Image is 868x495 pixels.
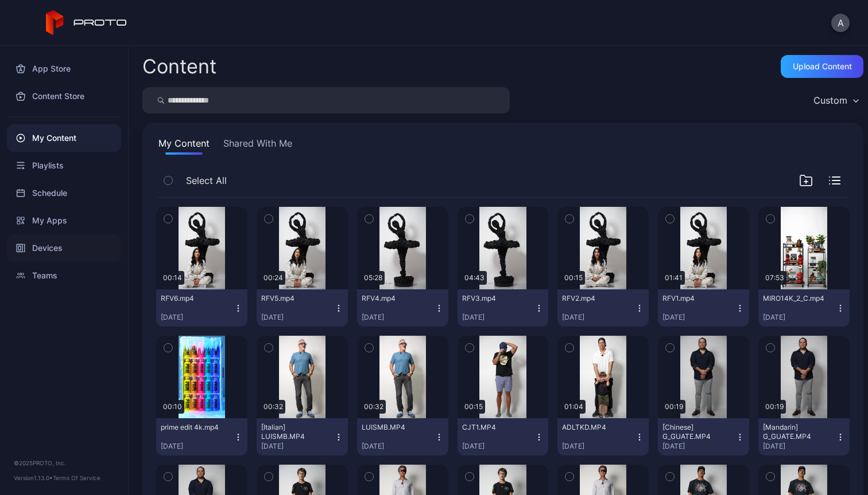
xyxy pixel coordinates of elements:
div: [DATE] [763,313,836,322]
div: [DATE] [261,442,334,451]
button: Shared With Me [221,136,294,155]
a: Schedule [7,179,121,207]
div: CJT1.MP4 [462,423,525,432]
button: MIRO14K_2_C.mp4[DATE] [758,289,850,327]
div: ADLTKD.MP4 [562,423,625,432]
div: [Chinese] G_GUATE.MP4 [662,423,726,441]
div: [DATE] [261,313,334,322]
button: A [831,14,850,32]
button: [Mandarin] G_GUATE.MP4[DATE] [758,418,850,455]
button: ADLTKD.MP4[DATE] [557,418,649,455]
div: [Mandarin] G_GUATE.MP4 [763,423,826,441]
span: Version 1.13.0 • [14,474,53,481]
div: [DATE] [662,442,735,451]
button: My Content [156,136,212,155]
div: Custom [813,95,847,106]
button: [Chinese] G_GUATE.MP4[DATE] [658,418,749,455]
div: [Italian] LUISMB.MP4 [261,423,324,441]
span: Select All [186,174,227,187]
div: [DATE] [161,442,234,451]
button: RFV5.mp4[DATE] [257,289,348,327]
div: RFV4.mp4 [362,294,425,303]
a: Devices [7,234,121,262]
div: [DATE] [362,442,435,451]
div: LUISMB.MP4 [362,423,425,432]
div: Content [142,57,216,76]
button: LUISMB.MP4[DATE] [357,418,448,455]
div: Upload Content [793,62,852,71]
button: [Italian] LUISMB.MP4[DATE] [257,418,348,455]
div: RFV2.mp4 [562,294,625,303]
a: Content Store [7,82,121,110]
button: CJT1.MP4[DATE] [458,418,549,455]
div: © 2025 PROTO, Inc. [14,458,114,467]
a: Teams [7,262,121,289]
button: RFV4.mp4[DATE] [357,289,448,327]
a: Playlists [7,152,121,179]
div: prime edit 4k.mp4 [161,423,224,432]
a: App Store [7,55,121,82]
div: [DATE] [562,442,635,451]
button: Custom [808,87,863,113]
a: Terms Of Service [53,474,100,481]
div: RFV6.mp4 [161,294,224,303]
div: [DATE] [562,313,635,322]
div: [DATE] [161,313,234,322]
a: My Apps [7,207,121,234]
div: MIRO14K_2_C.mp4 [763,294,826,303]
button: prime edit 4k.mp4[DATE] [156,418,247,455]
button: RFV2.mp4[DATE] [557,289,649,327]
div: RFV5.mp4 [261,294,324,303]
div: RFV3.mp4 [462,294,525,303]
div: [DATE] [362,313,435,322]
div: [DATE] [763,442,836,451]
div: RFV1.mp4 [662,294,726,303]
a: My Content [7,124,121,152]
div: [DATE] [662,313,735,322]
button: RFV1.mp4[DATE] [658,289,749,327]
button: RFV3.mp4[DATE] [458,289,549,327]
div: [DATE] [462,313,535,322]
div: [DATE] [462,442,535,451]
button: RFV6.mp4[DATE] [156,289,247,327]
button: Upload Content [781,55,863,78]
